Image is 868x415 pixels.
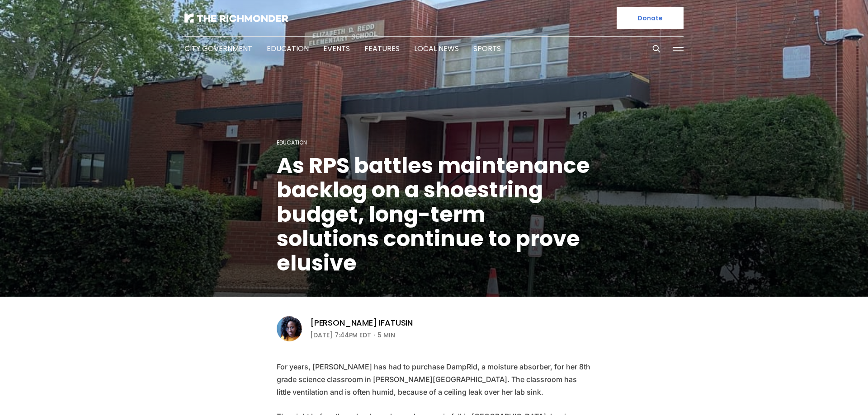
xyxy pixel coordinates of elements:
[277,316,302,341] img: Victoria A. Ifatusin
[184,14,288,23] img: The Richmonder
[323,43,350,54] a: Events
[267,43,309,54] a: Education
[277,154,591,275] h1: As RPS battles maintenance backlog on a shoestring budget, long-term solutions continue to prove ...
[277,360,591,398] p: For years, [PERSON_NAME] has had to purchase DampRid, a moisture absorber, for her 8th grade scie...
[184,43,252,54] a: City Government
[473,43,501,54] a: Sports
[377,330,395,340] span: 5 min
[310,317,413,328] a: [PERSON_NAME] Ifatusin
[642,371,868,415] iframe: portal-trigger
[364,43,400,54] a: Features
[277,139,307,146] a: Education
[617,7,684,29] a: Donate
[310,330,371,340] time: [DATE] 7:44PM EDT
[650,42,663,56] button: Search this site
[414,43,459,54] a: Local News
